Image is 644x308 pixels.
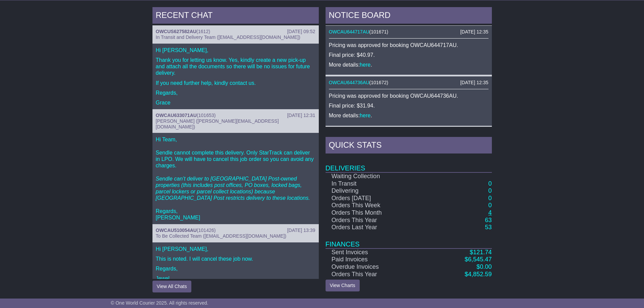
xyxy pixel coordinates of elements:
button: View All Chats [152,281,191,292]
td: Sent Invoices [326,248,430,256]
p: Pricing was approved for booking OWCAU644717AU. [329,42,488,48]
td: Deliveries [326,155,492,172]
span: 6,545.47 [468,256,492,263]
a: OWCAU644717AU [329,29,369,34]
p: If you need further help, kindly contact us. [156,80,315,86]
a: $6,545.47 [464,256,492,263]
div: [DATE] 13:39 [287,228,315,233]
span: 0.00 [480,263,492,270]
a: 53 [485,224,492,231]
td: Delivering [326,187,430,195]
div: Quick Stats [326,137,492,155]
td: Orders [DATE] [326,195,430,202]
p: Final price: $31.94. [329,102,488,109]
a: 0 [488,187,492,194]
a: here [360,62,371,68]
p: This is noted. I will cancel these job now. [156,256,315,262]
a: 0 [488,180,492,187]
td: Paid Invoices [326,256,430,263]
td: Overdue Invoices [326,263,430,271]
td: Orders This Month [326,209,430,217]
em: Sendle can’t deliver to [GEOGRAPHIC_DATA] Post-owned properties (this includes post offices, PO b... [156,176,310,201]
span: In Transit and Delivery Team ([EMAIL_ADDRESS][DOMAIN_NAME]) [156,34,301,40]
a: $121.74 [470,249,492,256]
a: here [360,113,371,118]
td: Finances [326,231,492,248]
a: OWCAU633071AU [156,113,197,118]
div: NOTICE BOARD [326,7,492,25]
a: OWCAU510054AU [156,228,197,233]
td: Waiting Collection [326,172,430,180]
a: $4,852.59 [464,271,492,278]
td: In Transit [326,180,430,188]
span: © One World Courier 2025. All rights reserved. [111,300,209,306]
p: Regards, [156,265,315,272]
div: [DATE] 12:31 [287,113,315,118]
span: 101426 [198,228,214,233]
td: Orders Last Year [326,224,430,231]
div: ( ) [329,80,488,86]
div: [DATE] 09:52 [287,29,315,34]
a: View Charts [326,280,360,291]
span: 101672 [371,80,387,85]
p: Hi Team, Sendle cannot complete this delivery. Only StarTrack can deliver in LPO. We will have to... [156,136,315,220]
div: ( ) [329,29,488,35]
span: 4,852.59 [468,271,492,278]
p: Grace [156,99,315,106]
span: 101671 [371,29,387,34]
a: 0 [488,202,492,209]
div: ( ) [156,29,315,34]
td: Orders This Week [326,202,430,209]
p: Pricing was approved for booking OWCAU644736AU. [329,93,488,99]
a: 63 [485,217,492,223]
p: More details: . [329,62,488,68]
div: RECENT CHAT [152,7,319,25]
span: 101653 [198,113,214,118]
div: [DATE] 12:35 [460,80,488,86]
span: 1612 [198,29,209,34]
p: More details: . [329,112,488,119]
p: Hi [PERSON_NAME], [156,246,315,252]
span: To Be Collected Team ([EMAIL_ADDRESS][DOMAIN_NAME]) [156,233,286,239]
p: Regards, [156,90,315,96]
span: [PERSON_NAME] ([PERSON_NAME][EMAIL_ADDRESS][DOMAIN_NAME]) [156,118,279,129]
p: Jewel [156,275,315,282]
a: OWCUS627582AU [156,29,197,34]
p: Hi [PERSON_NAME], [156,47,315,53]
div: ( ) [156,113,315,118]
div: [DATE] 12:35 [460,29,488,35]
p: Thank you for letting us know. Yes, kindly create a new pick-up and attach all the documents so t... [156,57,315,76]
a: 4 [488,209,492,216]
td: Orders This Year [326,271,430,278]
a: 0 [488,195,492,202]
a: OWCAU644736AU [329,80,369,85]
p: Final price: $40.97. [329,52,488,58]
td: Orders This Year [326,217,430,224]
a: $0.00 [476,263,492,270]
span: 121.74 [473,249,492,256]
div: ( ) [156,228,315,233]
